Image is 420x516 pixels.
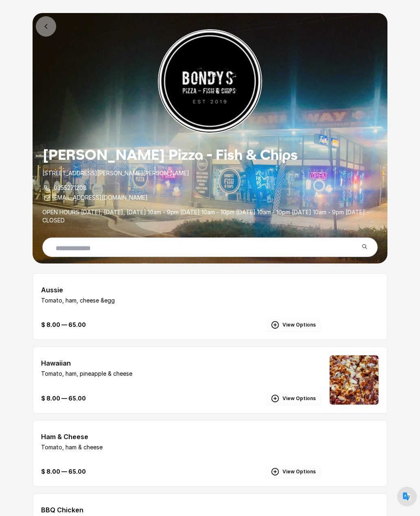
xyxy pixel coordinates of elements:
p: $ 8.00 — 65.00 [41,468,86,476]
img: default.png [403,492,411,501]
p: Tomato, ham, pineapple & cheese [41,370,321,378]
label: Ham & Cheese [41,429,321,443]
p: OPEN HOURS [DATE], [DATE], [DATE] 10am - 9pm [DATE] 10am - 10pm [DATE] 10am - 10pm [DATE] 10am - ... [42,208,378,224]
label: Aussie [41,282,321,296]
img: Restaurant Logo [158,29,262,133]
p: [EMAIL_ADDRESS][DOMAIN_NAME] [42,194,378,202]
p: [STREET_ADDRESS][PERSON_NAME][PERSON_NAME] [42,169,378,177]
label: Hawaiian [41,355,321,370]
button: View Options [266,318,321,331]
img: Square Image [330,355,378,405]
p: $ 8.00 — 65.00 [41,394,86,403]
p: Tomato, ham & cheese [41,443,321,451]
h1: [PERSON_NAME] Pizza - Fish & Chips [42,146,378,163]
button: View Options [266,465,321,478]
p: $ 8.00 — 65.00 [41,321,86,329]
a: 0355271208 [54,184,87,191]
p: Tomato, ham, cheese &egg [41,296,321,305]
button: View Options [266,392,321,405]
